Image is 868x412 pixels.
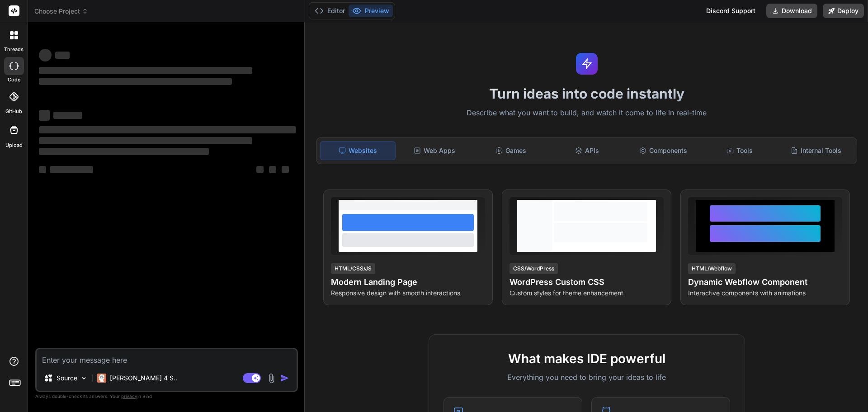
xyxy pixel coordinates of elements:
[349,5,393,17] button: Preview
[55,52,70,59] span: ‌
[626,141,701,160] div: Components
[39,110,50,121] span: ‌
[39,148,209,155] span: ‌
[53,112,82,119] span: ‌
[5,142,23,149] label: Upload
[778,141,853,160] div: Internal Tools
[57,374,77,383] p: Source
[280,374,289,383] img: icon
[550,141,624,160] div: APIs
[39,126,296,133] span: ‌
[282,166,289,173] span: ‌
[4,46,24,53] label: threads
[39,166,46,173] span: ‌
[34,7,88,16] span: Choose Project
[509,263,558,274] div: CSS/WordPress
[688,289,842,298] p: Interactive components with animations
[688,276,842,289] h4: Dynamic Webflow Component
[823,4,864,18] button: Deploy
[701,4,761,18] div: Discord Support
[443,349,730,368] h2: What makes IDE powerful
[256,166,264,173] span: ‌
[688,263,736,274] div: HTML/Webflow
[474,141,548,160] div: Games
[397,141,472,160] div: Web Apps
[110,374,177,383] p: [PERSON_NAME] 4 S..
[39,137,252,144] span: ‌
[121,393,137,399] span: privacy
[320,141,396,160] div: Websites
[703,141,777,160] div: Tools
[331,276,485,289] h4: Modern Landing Page
[766,4,817,18] button: Download
[311,85,863,102] h1: Turn ideas into code instantly
[266,373,277,384] img: attachment
[5,108,22,115] label: GitHub
[331,263,375,274] div: HTML/CSS/JS
[39,49,52,62] span: ‌
[331,289,485,298] p: Responsive design with smooth interactions
[8,76,20,84] label: code
[35,392,298,401] p: Always double-check its answers. Your in Bind
[269,166,276,173] span: ‌
[509,289,664,298] p: Custom styles for theme enhancement
[443,372,730,383] p: Everything you need to bring your ideas to life
[509,276,664,289] h4: WordPress Custom CSS
[97,374,106,383] img: Claude 4 Sonnet
[311,107,863,119] p: Describe what you want to build, and watch it come to life in real-time
[80,374,88,382] img: Pick Models
[50,166,93,173] span: ‌
[311,5,349,17] button: Editor
[39,67,252,74] span: ‌
[39,78,232,85] span: ‌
